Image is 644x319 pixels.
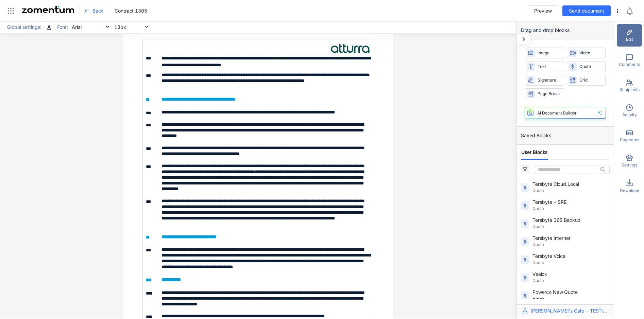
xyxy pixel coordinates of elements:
button: Send document [562,5,611,16]
div: Page Break [525,88,564,99]
span: Activity [622,112,637,118]
span: Arial [71,22,109,32]
div: Signature [525,75,564,86]
span: Signature [538,77,561,84]
span: Edit [626,36,633,42]
span: Quote [579,64,603,70]
span: Global settings: [5,23,43,31]
span: Comments [619,61,640,68]
span: Terabyte 365 Backup [532,217,583,224]
span: Text [538,64,561,70]
div: Activity [617,100,642,122]
span: Quote [532,206,608,212]
button: filter [521,165,529,173]
div: Terabyte - SREQuote [517,197,614,213]
div: Edit [617,24,642,47]
span: Terabyte Cloud.Local [532,181,583,188]
span: Send document [569,7,604,15]
span: Quote [532,188,608,194]
span: Terabyte Voice [532,253,583,260]
span: Video [579,50,603,56]
div: Payments [617,125,642,147]
span: Page Break [538,91,561,97]
img: Zomentum Logo [22,6,74,13]
div: Grid [567,75,606,86]
span: Font: [55,23,70,31]
span: filter [523,167,527,172]
div: Terabyte 365 BackupQuote [517,215,614,231]
span: Terabyte - SRE [532,199,583,206]
span: Terabyte Internet [532,235,583,242]
div: Video [567,48,606,58]
span: Quote [532,260,608,266]
span: Download [620,188,639,194]
div: Text [525,61,564,72]
div: Notifications [626,3,639,19]
span: Grid [579,77,603,84]
button: Preview [528,5,558,16]
div: Settings [617,150,642,172]
div: Download [617,175,642,197]
div: Terabyte VoiceQuote [517,251,614,267]
div: Terabyte InternetQuote [517,233,614,249]
span: Quote [532,278,608,284]
div: Powerco New Quote block [517,287,614,310]
span: Powerco New Quote block [532,289,583,302]
div: AI Document Builder [537,110,577,116]
span: Recipients [620,87,640,93]
span: 13px [114,22,148,32]
span: Quote [532,224,608,230]
div: Terabyte Cloud.LocalQuote [517,179,614,195]
div: Quote [567,61,606,72]
span: Settings [622,162,637,168]
div: Image [525,48,564,58]
div: VeeloxQuote [517,269,614,285]
span: Back [92,7,103,14]
span: Quote [532,242,608,248]
div: Drag and drop blocks [517,21,614,39]
span: User Blocks [521,149,548,156]
span: Veelox [532,271,583,278]
span: Preview [534,7,552,15]
span: Payments [620,137,639,143]
span: Contract 1305 [115,7,147,14]
span: Image [538,50,561,56]
span: [PERSON_NAME]'s Cafe - TESTING ONLY [530,307,608,314]
div: Saved Blocks [517,127,614,145]
div: Recipients [617,74,642,97]
div: Comments [617,49,642,72]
